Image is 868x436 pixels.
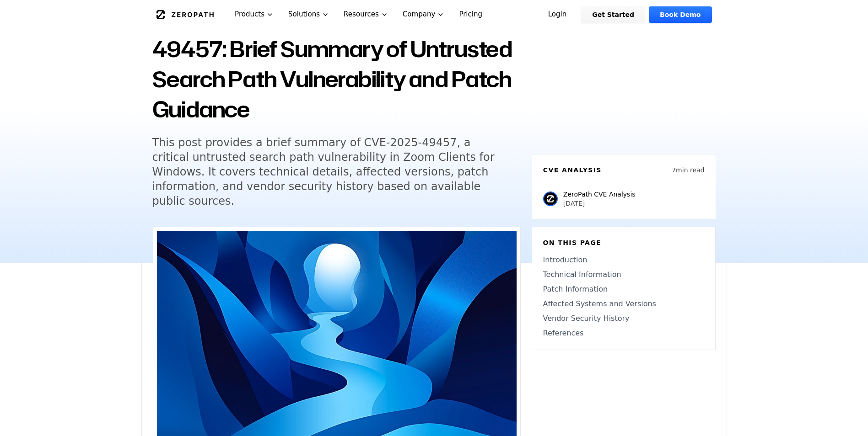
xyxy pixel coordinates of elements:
p: [DATE] [563,199,636,208]
h6: CVE Analysis [543,165,602,175]
a: References [543,328,704,339]
a: Vendor Security History [543,313,704,324]
h6: On this page [543,238,704,247]
p: 7 min read [672,165,704,175]
a: Introduction [543,255,704,266]
a: Technical Information [543,269,704,280]
a: Login [537,6,578,23]
a: Patch Information [543,284,704,295]
h1: Zoom Windows Client CVE-2025-49457: Brief Summary of Untrusted Search Path Vulnerability and Patc... [152,4,521,124]
a: Book Demo [649,6,712,23]
img: ZeroPath CVE Analysis [543,191,558,206]
h5: This post provides a brief summary of CVE-2025-49457, a critical untrusted search path vulnerabil... [152,135,504,208]
a: Affected Systems and Versions [543,298,704,309]
p: ZeroPath CVE Analysis [563,190,636,199]
a: Get Started [581,6,645,23]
